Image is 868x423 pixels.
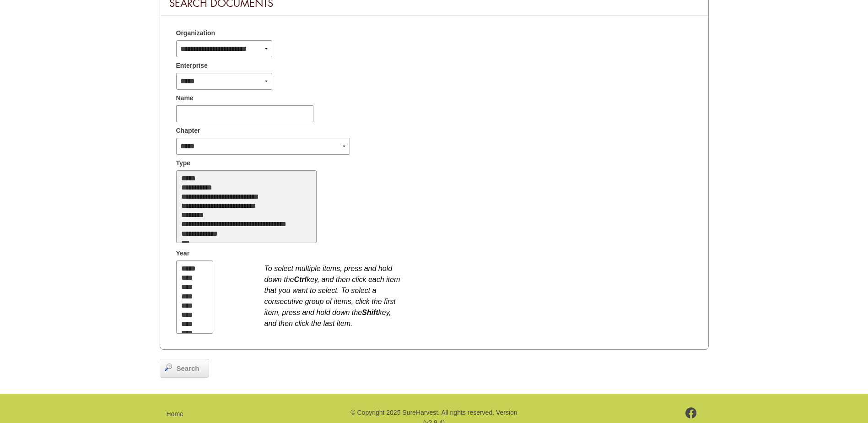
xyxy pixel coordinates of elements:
img: magnifier.png [165,363,172,371]
span: Name [176,93,194,103]
span: Search [172,363,204,374]
a: Search [160,359,209,378]
span: Organization [176,28,216,38]
span: Year [176,249,190,258]
img: footer-facebook.png [685,407,697,418]
b: Ctrl [294,276,307,283]
span: Type [176,158,191,168]
div: To select multiple items, press and hold down the key, and then click each item that you want to ... [264,259,402,329]
a: Home [167,410,183,418]
span: Enterprise [176,61,208,70]
b: Shift [362,309,378,316]
span: Chapter [176,126,200,136]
